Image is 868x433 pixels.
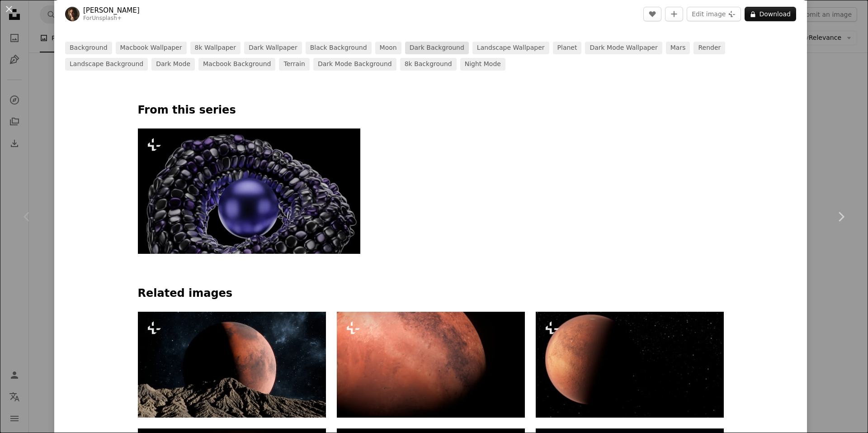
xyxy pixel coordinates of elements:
[337,312,525,418] img: a close up of a red planet with a black background
[687,7,741,21] button: Edit image
[405,42,469,54] a: dark background
[400,58,457,71] a: 8k background
[138,360,326,368] a: An artist's rendering of a red planet on a rocky surface
[198,58,275,71] a: macbook background
[138,128,360,254] img: a purple ball is in the middle of a black background
[244,42,302,54] a: dark wallpaper
[745,7,796,21] button: Download
[666,42,690,54] a: mars
[116,42,187,54] a: macbook wallpaper
[65,58,148,71] a: landscape background
[83,15,140,22] div: For
[151,58,195,71] a: dark mode
[536,360,724,368] a: a red planet with stars in the background
[279,58,309,71] a: terrain
[693,42,725,54] a: render
[472,42,549,54] a: landscape wallpaper
[65,7,80,21] img: Go to Alex Shuper's profile
[138,103,724,118] p: From this series
[138,286,724,301] h4: Related images
[643,7,661,21] button: Like
[814,173,868,260] a: Next
[138,312,326,418] img: An artist's rendering of a red planet on a rocky surface
[536,312,724,418] img: a red planet with stars in the background
[337,360,525,368] a: a close up of a red planet with a black background
[306,42,372,54] a: black background
[460,58,505,71] a: night mode
[138,187,360,195] a: a purple ball is in the middle of a black background
[375,42,401,54] a: moon
[190,42,241,54] a: 8k wallpaper
[665,7,683,21] button: Add to Collection
[553,42,582,54] a: planet
[585,42,662,54] a: dark mode wallpaper
[313,58,396,71] a: dark mode background
[83,6,140,15] a: [PERSON_NAME]
[65,42,112,54] a: background
[92,15,122,21] a: Unsplash+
